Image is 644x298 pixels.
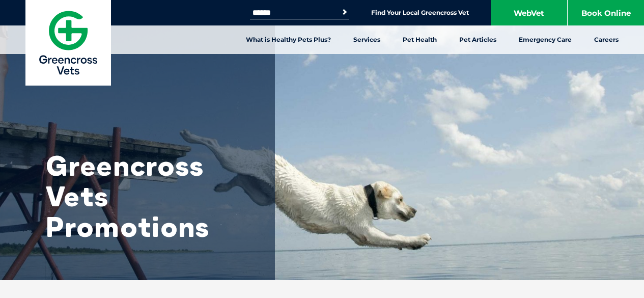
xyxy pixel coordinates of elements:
[342,25,391,54] a: Services
[235,25,342,54] a: What is Healthy Pets Plus?
[583,25,630,54] a: Careers
[46,150,249,242] h1: Greencross Vets Promotions
[340,7,350,17] button: Search
[371,9,469,17] a: Find Your Local Greencross Vet
[448,25,508,54] a: Pet Articles
[508,25,583,54] a: Emergency Care
[391,25,448,54] a: Pet Health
